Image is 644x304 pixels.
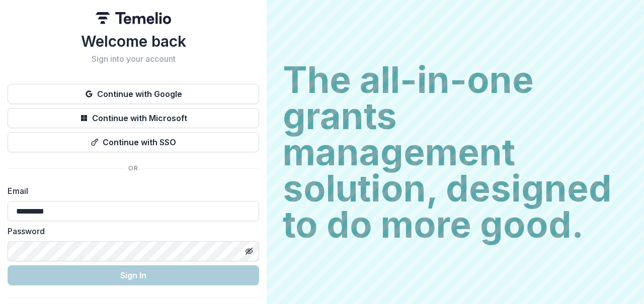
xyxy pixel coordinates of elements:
button: Continue with Microsoft [8,108,259,128]
label: Email [8,185,253,197]
label: Password [8,225,253,237]
button: Sign In [8,265,259,285]
h1: Welcome back [8,32,259,50]
h2: Sign into your account [8,54,259,64]
button: Toggle password visibility [241,243,257,259]
img: Temelio [96,12,171,24]
button: Continue with Google [8,84,259,104]
button: Continue with SSO [8,132,259,152]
